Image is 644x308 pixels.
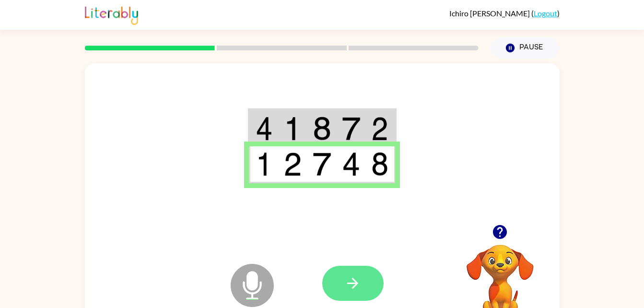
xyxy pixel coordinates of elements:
img: 7 [313,152,331,176]
div: ( ) [449,9,560,18]
img: Literably [85,4,138,25]
img: 2 [283,152,302,176]
img: 7 [342,117,360,141]
a: Logout [534,9,557,18]
img: 8 [313,117,331,141]
button: Pause [490,37,560,59]
img: 4 [342,152,360,176]
img: 1 [256,152,273,176]
img: 1 [283,117,302,141]
img: 4 [256,117,273,141]
span: Ichiro [PERSON_NAME] [449,9,531,18]
img: 8 [371,152,388,176]
img: 2 [371,117,388,141]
